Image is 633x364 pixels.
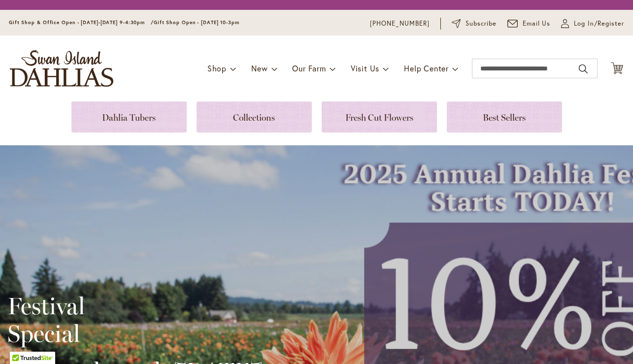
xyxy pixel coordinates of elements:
[574,19,624,29] span: Log In/Register
[452,19,497,29] a: Subscribe
[207,63,227,73] span: Shop
[10,50,113,87] a: store logo
[351,63,379,73] span: Visit Us
[466,19,497,29] span: Subscribe
[251,63,267,73] span: New
[292,63,326,73] span: Our Farm
[7,292,263,347] h2: Festival Special
[579,61,588,77] button: Search
[507,19,551,29] a: Email Us
[523,19,551,29] span: Email Us
[561,19,624,29] a: Log In/Register
[404,63,449,73] span: Help Center
[370,19,430,29] a: [PHONE_NUMBER]
[9,19,154,26] span: Gift Shop & Office Open - [DATE]-[DATE] 9-4:30pm /
[154,19,239,26] span: Gift Shop Open - [DATE] 10-3pm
